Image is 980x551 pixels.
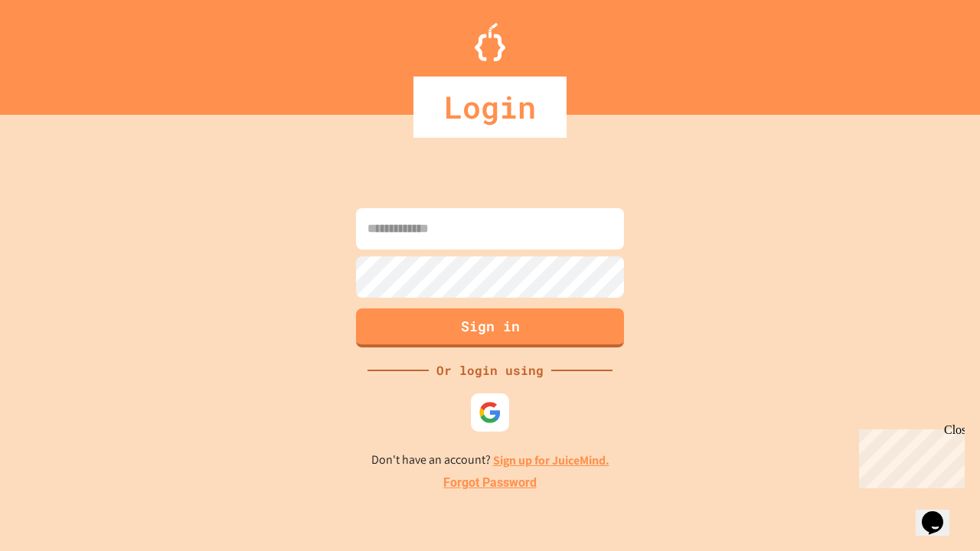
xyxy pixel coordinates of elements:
div: Or login using [429,361,551,380]
img: google-icon.svg [479,401,501,424]
button: Sign in [356,308,624,347]
a: Forgot Password [443,474,537,492]
div: Login [413,77,567,138]
img: Logo.svg [475,23,505,61]
div: Chat with us now!Close [6,6,106,97]
p: Don't have an account? [371,451,609,470]
a: Sign up for JuiceMind. [493,452,609,468]
iframe: chat widget [916,490,965,536]
iframe: chat widget [853,423,965,488]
